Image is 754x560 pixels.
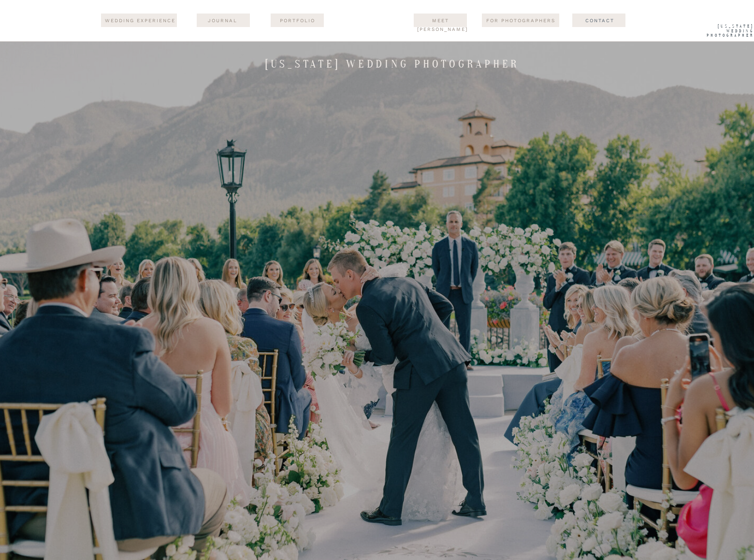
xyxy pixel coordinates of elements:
a: wedding experience [103,16,176,25]
h1: [US_STATE] wedding photographer [259,57,526,68]
a: For Photographers [482,16,559,24]
a: Contact [566,16,633,24]
a: [US_STATE] WEdding Photographer [692,24,754,41]
a: Meet [PERSON_NAME] [417,16,464,24]
a: Portfolio [274,16,321,24]
a: journal [199,16,246,24]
